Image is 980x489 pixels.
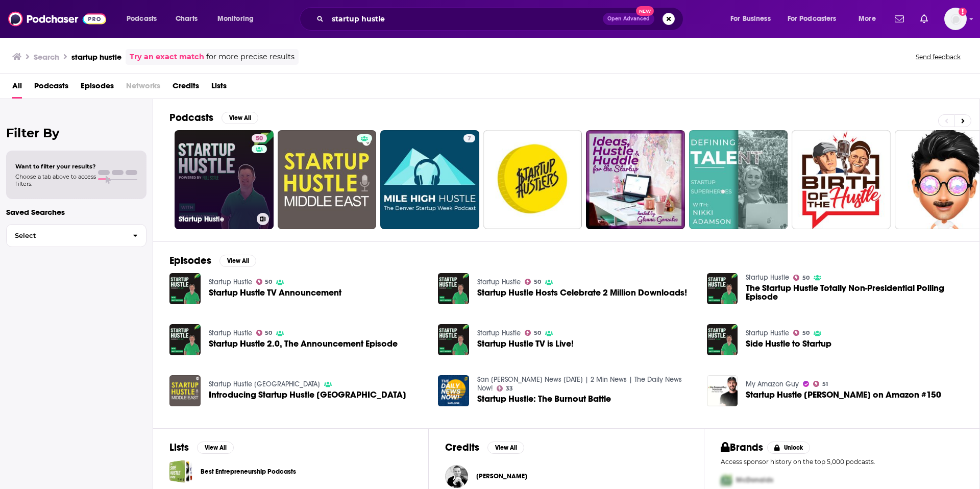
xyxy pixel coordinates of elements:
a: 50 [793,275,810,281]
span: Choose a tab above to access filters. [15,173,96,187]
a: 50 [256,279,273,285]
a: San Jose News Today | 2 Min News | The Daily News Now! [477,375,682,393]
a: The Startup Hustle Totally Non-Presidential Polling Episode [746,284,963,301]
span: Want to filter your results? [15,163,96,170]
span: 50 [802,331,810,335]
a: Startup Hustle Middle East [209,380,320,388]
a: 7 [380,130,479,229]
a: 33 [497,385,513,392]
span: More [859,12,876,26]
span: Logged in as kgolds [944,8,967,30]
a: 51 [813,381,828,387]
a: Startup Hustle: The Burnout Battle [438,375,469,406]
span: 50 [802,276,810,280]
img: Introducing Startup Hustle Middle East [169,375,201,406]
a: Startup Hustle [746,273,789,282]
img: Podchaser - Follow, Share and Rate Podcasts [8,9,106,29]
h2: Credits [445,441,479,454]
button: open menu [851,11,889,27]
a: Startup Hustle Andrew Morgans on Amazon #150 [746,390,941,399]
a: 7 [463,134,475,142]
a: ListsView All [169,441,234,454]
a: Matt Gottesman [476,472,527,480]
a: Startup Hustle TV is Live! [477,339,574,348]
a: Startup Hustle TV Announcement [209,288,341,297]
input: Search podcasts, credits, & more... [328,11,603,27]
a: Startup Hustle: The Burnout Battle [477,395,611,403]
button: open menu [781,11,851,27]
span: [PERSON_NAME] [476,472,527,480]
span: All [12,78,22,99]
span: 50 [534,331,541,335]
img: Startup Hustle 2.0, The Announcement Episode [169,324,201,355]
span: 50 [265,331,272,335]
span: 50 [256,134,263,144]
img: Startup Hustle TV is Live! [438,324,469,355]
span: for more precise results [206,51,295,63]
a: Introducing Startup Hustle Middle East [209,390,406,399]
a: 50 [256,330,273,336]
img: Matt Gottesman [445,465,468,488]
a: Try an exact match [130,51,204,63]
span: Best Entrepreneurship Podcasts [169,460,192,483]
span: For Podcasters [788,12,837,26]
img: The Startup Hustle Totally Non-Presidential Polling Episode [707,273,738,304]
span: 51 [822,382,828,386]
a: EpisodesView All [169,254,256,267]
button: Open AdvancedNew [603,13,654,25]
span: Networks [126,78,160,99]
a: 50 [793,330,810,336]
button: View All [219,255,256,267]
a: Episodes [81,78,114,99]
a: Startup Hustle Hosts Celebrate 2 Million Downloads! [477,288,687,297]
a: Startup Hustle [209,278,252,286]
img: Side Hustle to Startup [707,324,738,355]
a: Credits [173,78,199,99]
a: Best Entrepreneurship Podcasts [201,466,296,477]
h2: Lists [169,441,189,454]
a: Podcasts [34,78,68,99]
a: Startup Hustle Andrew Morgans on Amazon #150 [707,375,738,406]
button: open menu [723,11,783,27]
p: Access sponsor history on the top 5,000 podcasts. [721,458,963,466]
span: 7 [468,134,471,144]
a: Startup Hustle 2.0, The Announcement Episode [209,339,398,348]
a: CreditsView All [445,441,524,454]
h3: Search [34,52,59,62]
a: 50 [252,134,267,142]
a: Startup Hustle [746,329,789,337]
span: New [636,6,654,16]
svg: Add a profile image [959,8,967,16]
button: View All [222,112,258,124]
span: For Business [730,12,771,26]
button: Unlock [767,442,811,454]
h2: Podcasts [169,111,213,124]
a: 50 [525,330,541,336]
a: Side Hustle to Startup [746,339,831,348]
a: Lists [211,78,227,99]
span: 33 [506,386,513,391]
button: Send feedback [913,53,964,61]
div: Search podcasts, credits, & more... [309,7,693,31]
button: View All [197,442,234,454]
button: Select [6,224,146,247]
img: Startup Hustle Hosts Celebrate 2 Million Downloads! [438,273,469,304]
h3: startup hustle [71,52,121,62]
a: PodcastsView All [169,111,258,124]
a: 50 [525,279,541,285]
